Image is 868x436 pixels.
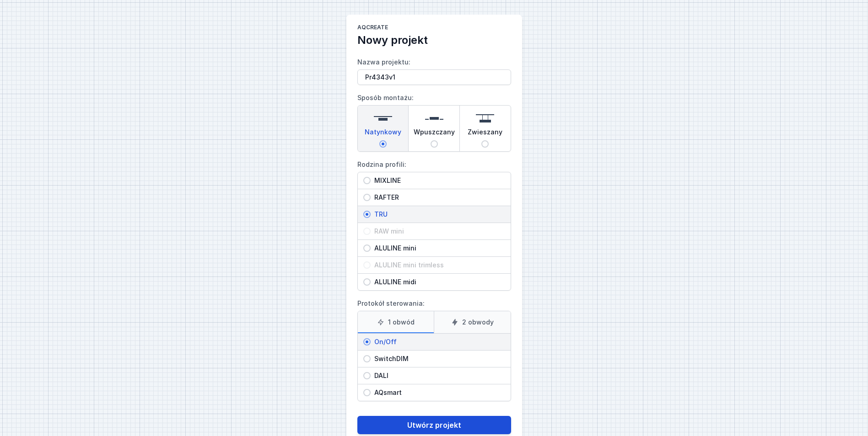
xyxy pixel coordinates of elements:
label: Nazwa projektu: [357,55,511,85]
span: Wpuszczany [414,128,455,140]
h2: Nowy projekt [357,33,511,48]
label: 1 obwód [358,311,434,333]
input: Nazwa projektu: [357,69,511,85]
span: DALI [371,371,505,380]
input: Zwieszany [481,140,489,148]
label: 2 obwody [434,311,511,333]
label: Protokół sterowania: [357,296,511,401]
button: Utwórz projekt [357,416,511,434]
span: On/Off [371,337,505,346]
span: RAFTER [371,193,505,202]
span: MIXLINE [371,176,505,185]
span: AQsmart [371,388,505,397]
span: Natynkowy [365,128,401,140]
img: suspended.svg [476,109,494,128]
img: surface.svg [374,109,392,128]
input: DALI [363,372,371,379]
input: Wpuszczany [431,140,438,148]
input: Natynkowy [379,140,387,148]
input: AQsmart [363,389,371,396]
input: SwitchDIM [363,355,371,362]
span: Zwieszany [468,128,502,140]
input: ALULINE mini [363,245,371,252]
input: ALULINE midi [363,278,371,286]
input: RAFTER [363,194,371,201]
label: Sposób montażu: [357,90,511,152]
span: TRU [371,210,505,219]
img: recessed.svg [425,109,443,128]
label: Rodzina profili: [357,157,511,291]
input: On/Off [363,338,371,346]
span: ALULINE mini [371,244,505,253]
span: ALULINE midi [371,277,505,287]
input: TRU [363,211,371,218]
h1: AQcreate [357,24,511,33]
input: MIXLINE [363,177,371,184]
span: SwitchDIM [371,354,505,363]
